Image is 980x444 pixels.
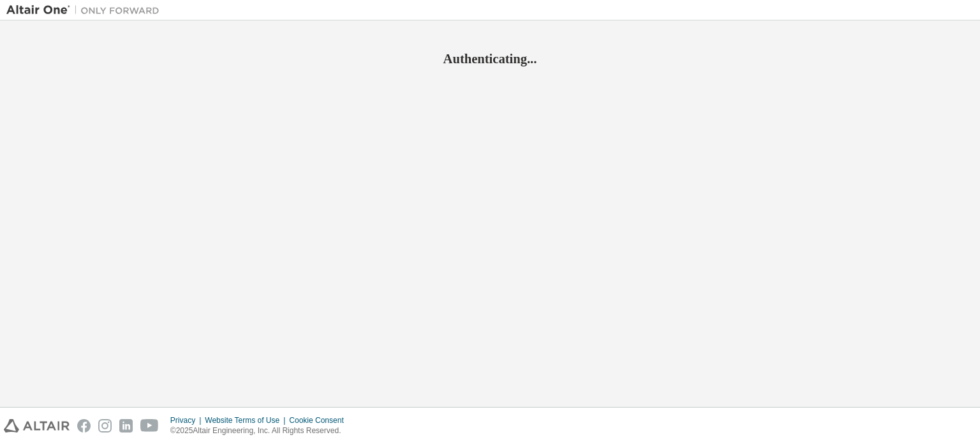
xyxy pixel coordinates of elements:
[98,419,112,433] img: instagram.svg
[170,415,205,425] div: Privacy
[205,415,289,425] div: Website Terms of Use
[140,419,159,433] img: youtube.svg
[170,425,352,436] p: © 2025 Altair Engineering, Inc. All Rights Reserved.
[6,50,974,67] h2: Authenticating...
[77,419,91,433] img: facebook.svg
[289,415,351,425] div: Cookie Consent
[4,419,70,433] img: altair_logo.svg
[119,419,133,433] img: linkedin.svg
[6,4,166,17] img: Altair One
